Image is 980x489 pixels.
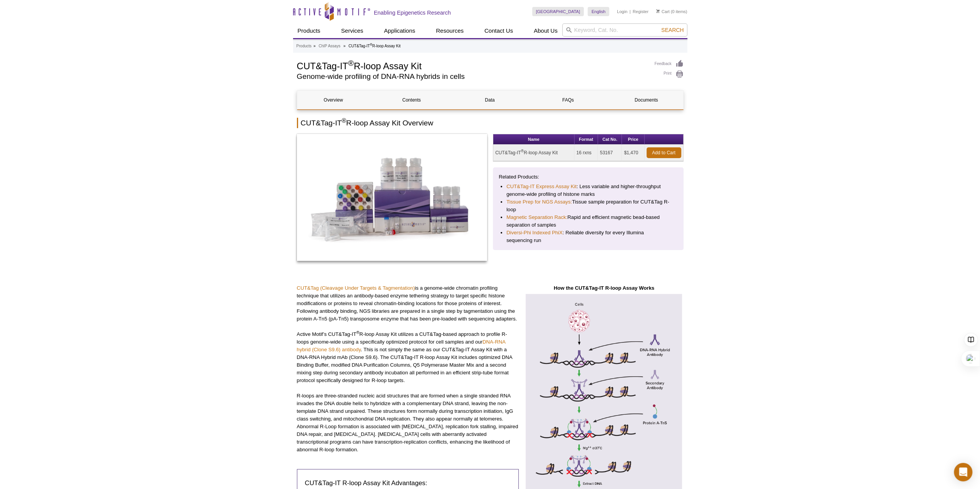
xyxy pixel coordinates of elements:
h2: Genome-wide profiling of DNA-RNA hybrids in cells [297,73,647,80]
li: CUT&Tag-IT R-loop Assay Kit [348,44,400,48]
a: Resources [431,23,468,38]
sup: ® [342,117,346,124]
input: Keyword, Cat. No. [562,23,687,37]
a: Diversi-Phi Indexed PhiX [506,229,563,237]
a: DNA-RNA hybrid (Clone S9.6) antibody [297,339,506,352]
li: : Less variable and higher-throughput genome-wide profiling of histone marks [506,183,670,198]
h2: CUT&Tag-IT R-loop Assay Kit Overview [297,118,683,128]
a: Tissue Prep for NGS Assays: [506,198,572,206]
th: Price [622,134,644,145]
td: 53167 [598,145,622,161]
a: Documents [610,91,682,109]
a: Products [297,43,312,50]
sup: ® [521,149,524,153]
a: [GEOGRAPHIC_DATA] [532,7,584,16]
button: Search [659,27,686,33]
a: Overview [297,91,370,109]
a: Register [633,9,648,14]
li: (0 items) [656,7,687,16]
h2: Enabling Epigenetics Research [374,9,451,16]
td: 16 rxns [575,145,598,161]
a: ChIP Assays [318,43,340,50]
a: Login [617,9,627,14]
th: Cat No. [598,134,622,145]
li: » [343,44,346,48]
a: Add to Cart [647,147,681,158]
div: Open Intercom Messenger [954,463,972,481]
td: $1,470 [622,145,644,161]
th: Format [575,134,598,145]
a: Services [337,23,368,38]
a: About Us [529,23,562,38]
a: FAQs [532,91,604,109]
th: Name [493,134,575,145]
td: CUT&Tag-IT R-loop Assay Kit [493,145,575,161]
li: » [313,44,316,48]
a: Products [293,23,325,38]
img: CUT&Tag-IT<sup>®</sup> R-loop Assay Kit [297,134,487,261]
a: Magnetic Separation Rack: [506,214,567,221]
a: Contact Us [480,23,518,38]
li: Tissue sample preparation for CUT&Tag R-loop [506,198,670,214]
li: Rapid and efficient magnetic bead-based separation of samples [506,214,670,229]
strong: How the CUT&Tag-IT R-loop Assay Works [554,285,654,291]
li: : Reliable diversity for every Illumina sequencing run [506,229,670,244]
h1: CUT&Tag-IT R-loop Assay Kit [297,60,647,71]
sup: ® [356,330,359,334]
a: Feedback [655,60,683,68]
a: Cart [656,9,670,14]
a: Print [655,70,683,78]
p: Active Motif’s CUT&Tag-IT R-loop Assay Kit utilizes a CUT&Tag-based approach to profile R-loops g... [297,330,519,384]
a: English [588,7,609,16]
li: | [630,7,631,16]
img: Your Cart [656,9,660,13]
p: Related Products: [499,173,678,181]
a: Contents [375,91,448,109]
p: R-loops are three-stranded nucleic acid structures that are formed when a single stranded RNA inv... [297,392,519,454]
a: CUT&Tag (Cleavage Under Targets & Tagmentation) [297,285,415,291]
a: Applications [379,23,420,38]
sup: ® [370,43,372,47]
span: Search [661,27,683,33]
a: Data [454,91,526,109]
sup: ® [348,59,354,67]
a: CUT&Tag-IT Express Assay Kit [506,183,576,190]
h3: CUT&Tag-IT R-loop Assay Kit Advantages: [305,479,511,488]
p: is a genome-wide chromatin profiling technique that utilizes an antibody-based enzyme tethering s... [297,284,519,323]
